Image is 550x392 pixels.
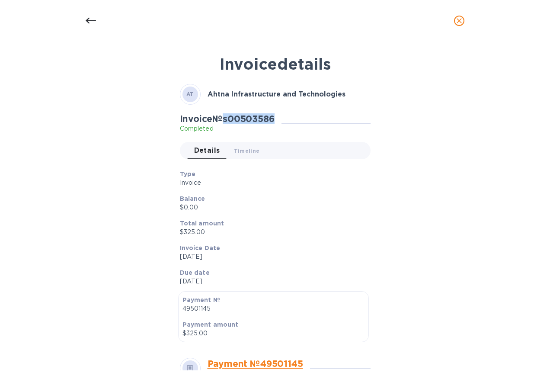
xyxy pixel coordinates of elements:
button: close [449,10,470,31]
span: Timeline [234,146,260,155]
p: Invoice [180,178,364,187]
p: Completed [180,124,275,133]
a: Payment № 49501145 [208,358,303,369]
b: Total amount [180,220,224,227]
b: Due date [180,269,210,276]
p: $325.00 [182,329,365,338]
h2: Invoice № s00503586 [180,113,275,124]
p: [DATE] [180,252,364,261]
b: Type [180,170,196,177]
p: 49501145 [182,304,365,313]
p: $325.00 [180,228,364,237]
p: Completed [208,370,303,379]
b: Invoice Date [180,244,221,251]
p: [DATE] [180,277,364,286]
b: Ahtna Infrastructure and Technologies [208,90,345,98]
b: Payment amount [182,321,239,328]
b: Invoice details [220,55,331,74]
b: AT [186,91,194,97]
b: Payment № [182,296,220,303]
p: $0.00 [180,203,364,212]
b: Balance [180,195,205,202]
span: Details [194,145,220,157]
